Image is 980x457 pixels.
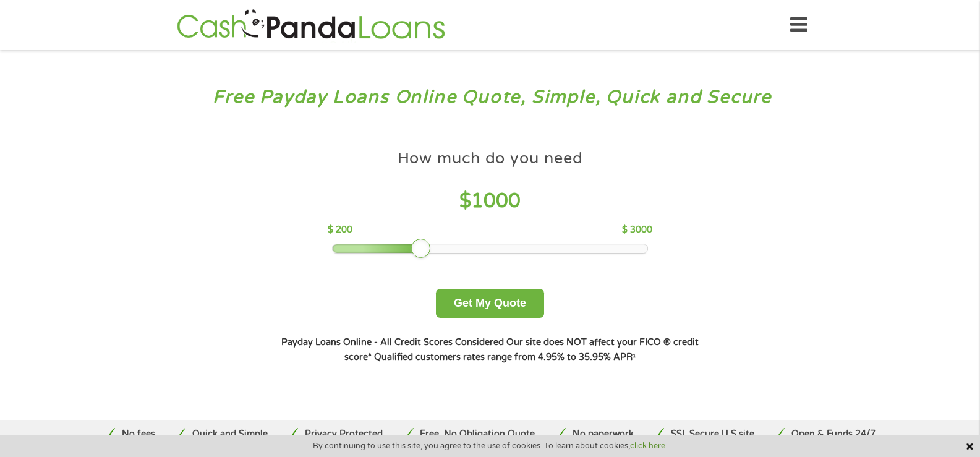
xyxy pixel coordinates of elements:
p: Open & Funds 24/7 [791,427,876,441]
button: Get My Quote [436,289,544,318]
strong: Qualified customers rates range from 4.95% to 35.95% APR¹ [374,352,636,362]
p: $ 3000 [622,223,652,237]
h4: How much do you need [398,148,583,169]
img: GetLoanNow Logo [173,7,449,43]
strong: Payday Loans Online - All Credit Scores Considered [281,337,504,348]
p: Privacy Protected [305,427,383,441]
span: 1000 [471,189,521,213]
p: Quick and Simple [192,427,268,441]
span: By continuing to use this site, you agree to the use of cookies. To learn about cookies, [313,442,667,450]
strong: Our site does NOT affect your FICO ® credit score* [344,337,699,362]
p: No paperwork [573,427,634,441]
p: No fees [122,427,155,441]
p: $ 200 [328,223,352,237]
h4: $ [328,189,652,214]
a: click here. [630,441,667,451]
h3: Free Payday Loans Online Quote, Simple, Quick and Secure [36,86,945,109]
p: Free, No Obligation Quote [420,427,535,441]
p: SSL Secure U.S site [671,427,754,441]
